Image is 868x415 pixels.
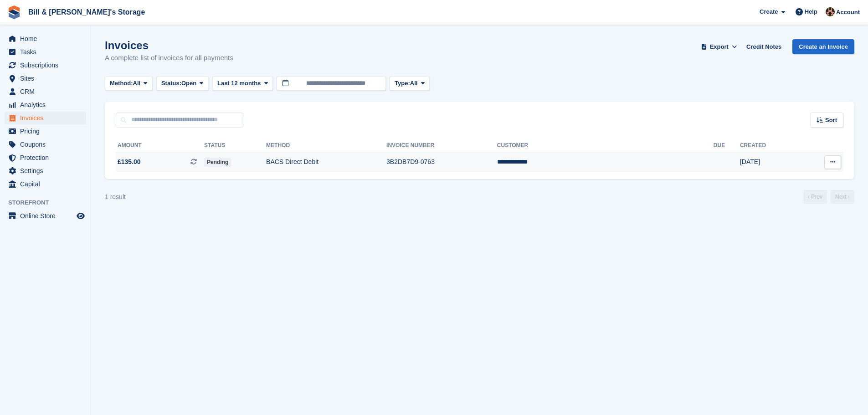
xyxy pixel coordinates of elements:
[105,39,233,51] h1: Invoices
[714,138,740,153] th: Due
[5,151,86,164] a: menu
[20,98,75,111] span: Analytics
[5,98,86,111] a: menu
[792,39,854,54] a: Create an Invoice
[5,32,86,45] a: menu
[20,210,75,222] span: Online Store
[743,39,785,54] a: Credit Notes
[212,76,273,91] button: Last 12 months
[5,85,86,98] a: menu
[386,138,497,153] th: Invoice Number
[20,164,75,177] span: Settings
[5,59,86,72] a: menu
[217,79,261,88] span: Last 12 months
[266,138,386,153] th: Method
[20,138,75,151] span: Coupons
[5,138,86,151] a: menu
[5,125,86,138] a: menu
[161,79,181,88] span: Status:
[801,190,856,204] nav: Page
[20,125,75,138] span: Pricing
[204,138,266,153] th: Status
[5,46,86,58] a: menu
[836,8,860,17] span: Account
[5,210,86,222] a: menu
[20,59,75,72] span: Subscriptions
[805,7,817,16] span: Help
[116,138,204,153] th: Amount
[20,178,75,190] span: Capital
[5,164,86,177] a: menu
[710,42,729,51] span: Export
[133,79,141,88] span: All
[740,138,800,153] th: Created
[20,32,75,45] span: Home
[181,79,196,88] span: Open
[118,157,141,167] span: £135.00
[105,76,153,91] button: Method: All
[7,5,21,19] img: stora-icon-8386f47178a22dfd0bd8f6a31ec36ba5ce8667c1dd55bd0f319d3a0aa187defe.svg
[75,210,86,221] a: Preview store
[5,72,86,85] a: menu
[204,158,231,167] span: Pending
[110,79,133,88] span: Method:
[156,76,209,91] button: Status: Open
[497,138,714,153] th: Customer
[825,116,837,125] span: Sort
[740,153,800,172] td: [DATE]
[105,53,233,63] p: A complete list of invoices for all payments
[395,79,410,88] span: Type:
[5,178,86,190] a: menu
[266,153,386,172] td: BACS Direct Debit
[831,190,854,204] a: Next
[386,153,497,172] td: 3B2DB7D9-0763
[760,7,778,16] span: Create
[803,190,827,204] a: Previous
[20,46,75,58] span: Tasks
[699,39,739,54] button: Export
[20,151,75,164] span: Protection
[390,76,430,91] button: Type: All
[5,112,86,124] a: menu
[20,85,75,98] span: CRM
[826,7,835,16] img: Jack Bottesch
[8,198,91,207] span: Storefront
[105,192,126,202] div: 1 result
[20,72,75,85] span: Sites
[20,112,75,124] span: Invoices
[410,79,418,88] span: All
[25,5,149,20] a: Bill & [PERSON_NAME]'s Storage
